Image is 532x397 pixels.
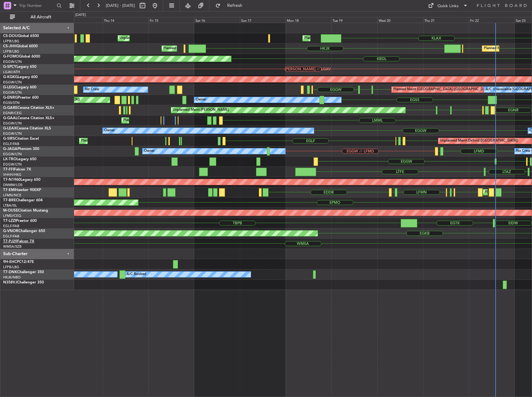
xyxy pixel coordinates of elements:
[3,75,18,79] span: G-KGKG
[286,17,331,23] div: Mon 18
[3,116,17,120] span: G-GAAL
[3,75,38,79] a: G-KGKGLegacy 600
[3,183,22,187] a: DNMM/LOS
[196,95,206,105] div: Owner
[3,157,36,161] a: LX-TROLegacy 650
[3,80,22,85] a: EGGW/LTN
[104,126,115,135] div: Owner
[3,55,40,58] a: G-FOMOGlobal 6000
[469,17,515,23] div: Fri 22
[148,17,194,23] div: Fri 15
[3,193,21,198] a: LFMN/NCE
[3,229,18,233] span: G-VNOR
[3,157,16,161] span: LX-TRO
[57,17,103,23] div: Wed 13
[3,147,39,151] a: G-JAGAPhenom 300
[127,270,146,279] div: A/C Booked
[3,234,19,239] a: EGLF/FAB
[3,209,48,213] a: M-OUSECitation Mustang
[240,17,286,23] div: Sun 17
[3,96,39,100] a: G-ENRGPraetor 600
[3,209,18,213] span: M-OUSE
[3,34,18,38] span: CS-DOU
[3,260,17,264] span: 9H-EHC
[331,17,377,23] div: Tue 19
[3,213,21,218] a: LFMD/CEQ
[393,85,491,94] div: Planned Maint [GEOGRAPHIC_DATA] ([GEOGRAPHIC_DATA])
[3,131,22,136] a: EGGW/LTN
[3,172,21,177] a: VHHH/HKG
[3,178,21,182] span: T7-N1960
[3,188,15,192] span: T7-EMI
[212,1,250,11] button: Refresh
[3,39,19,44] a: LFPB/LBG
[7,12,68,22] button: All Aircraft
[3,240,17,243] span: T7-PJ29
[3,121,22,126] a: EGGW/LTN
[3,260,34,264] a: 9H-EHCPC12/47E
[3,219,37,223] a: T7-LZZIPraetor 600
[3,265,19,269] a: LFPB/LBG
[3,152,22,156] a: EGGW/LTN
[304,34,402,43] div: Planned Maint [GEOGRAPHIC_DATA] ([GEOGRAPHIC_DATA])
[423,17,469,23] div: Thu 21
[3,281,44,284] a: N358VJChallenger 350
[3,168,31,171] a: T7-FFIFalcon 7X
[3,178,40,182] a: T7-N1960Legacy 650
[3,111,22,115] a: EGNR/CEG
[3,96,18,100] span: G-ENRG
[3,70,20,74] a: LGAV/ATH
[3,168,14,171] span: T7-FFI
[3,127,16,130] span: G-LEAX
[144,147,155,156] div: Owner
[3,127,51,130] a: G-LEAXCessna Citation XLS
[3,244,21,249] a: WMSA/SZB
[222,3,248,8] span: Refresh
[3,198,16,202] span: T7-BRE
[3,147,17,151] span: G-JAGA
[437,3,459,9] div: Quick Links
[85,85,99,94] div: No Crew
[3,137,39,141] a: G-SIRSCitation Excel
[123,116,146,125] div: Planned Maint
[3,86,16,89] span: G-LEGC
[3,224,19,228] a: EGLF/FAB
[3,90,22,95] a: EGGW/LTN
[3,86,36,89] a: G-LEGCLegacy 600
[194,17,240,23] div: Sat 16
[3,229,45,233] a: G-VNORChallenger 650
[3,219,16,223] span: T7-LZZI
[3,203,17,208] a: LTBA/ISL
[3,65,36,69] a: G-SPCYLegacy 650
[3,240,34,243] a: T7-PJ29Falcon 7X
[485,188,520,197] div: Planned Maint Chester
[3,44,16,48] span: CS-JHH
[119,34,222,43] div: Unplanned Maint [GEOGRAPHIC_DATA] ([GEOGRAPHIC_DATA])
[3,59,22,64] a: EGGW/LTN
[3,65,16,69] span: G-SPCY
[3,100,20,105] a: EGSS/STN
[3,270,17,274] span: T7-DNK
[3,106,54,110] a: G-GARECessna Citation XLS+
[3,137,15,141] span: G-SIRS
[3,49,19,54] a: LFPB/LBG
[3,34,39,38] a: CS-DOUGlobal 6500
[3,188,41,192] a: T7-EMIHawker 900XP
[75,12,86,18] div: [DATE]
[3,116,54,120] a: G-GAALCessna Citation XLS+
[16,15,66,19] span: All Aircraft
[106,3,135,8] span: [DATE] - [DATE]
[3,44,38,48] a: CS-JHHGlobal 6000
[3,142,19,146] a: EGLF/FAB
[425,1,471,11] button: Quick Links
[3,162,22,167] a: EGGW/LTN
[81,136,179,146] div: Planned Maint [GEOGRAPHIC_DATA] ([GEOGRAPHIC_DATA])
[440,136,518,146] div: Unplanned Maint Oxford ([GEOGRAPHIC_DATA])
[163,44,261,53] div: Planned Maint [GEOGRAPHIC_DATA] ([GEOGRAPHIC_DATA])
[173,105,229,115] div: Unplanned Maint [PERSON_NAME]
[377,17,423,23] div: Wed 20
[3,281,17,284] span: N358VJ
[103,17,148,23] div: Thu 14
[3,198,43,202] a: T7-BREChallenger 604
[3,270,44,274] a: T7-DNKChallenger 350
